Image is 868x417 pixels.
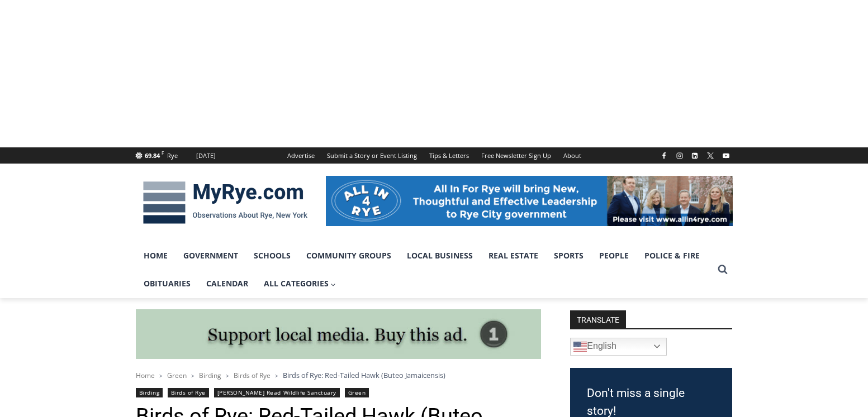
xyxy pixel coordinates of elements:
div: Rye [167,151,178,161]
a: Green [345,388,369,397]
a: Submit a Story or Event Listing [321,147,423,164]
strong: TRANSLATE [570,310,626,328]
button: View Search Form [713,260,733,280]
nav: Secondary Navigation [281,147,587,164]
a: Birds of Rye [168,388,209,397]
a: All Categories [256,270,344,298]
a: About [557,147,587,164]
a: Linkedin [688,149,701,162]
span: > [191,372,195,380]
a: YouTube [719,149,733,162]
div: [DATE] [196,151,216,161]
span: > [226,372,229,380]
a: Home [136,242,176,270]
nav: Breadcrumbs [136,370,541,381]
span: Birds of Rye: Red-Tailed Hawk (Buteo Jamaicensis) [283,370,445,380]
a: Birding [136,388,163,397]
span: > [159,372,163,380]
a: Facebook [657,149,671,162]
span: F [162,150,164,156]
a: Obituaries [136,270,198,298]
a: Real Estate [481,242,546,270]
a: People [591,242,637,270]
a: Tips & Letters [423,147,475,164]
a: Green [167,371,187,380]
img: MyRye.com [136,174,315,232]
a: Sports [546,242,591,270]
a: Home [136,371,155,380]
a: [PERSON_NAME] Read Wildlife Sanctuary [214,388,340,397]
a: Schools [246,242,298,270]
a: Calendar [198,270,256,298]
span: 69.84 [145,151,160,160]
span: All Categories [264,277,336,290]
a: Free Newsletter Sign Up [475,147,557,164]
img: en [573,340,587,353]
nav: Primary Navigation [136,242,713,298]
span: > [275,372,278,380]
a: X [704,149,717,162]
a: Community Groups [298,242,399,270]
a: Instagram [673,149,686,162]
img: support local media, buy this ad [136,309,541,360]
a: Birding [199,371,221,380]
a: Government [176,242,246,270]
a: Police & Fire [637,242,708,270]
img: All in for Rye [326,176,733,226]
a: Local Business [399,242,481,270]
a: Birds of Rye [234,371,271,380]
a: English [570,338,667,356]
a: Advertise [281,147,321,164]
